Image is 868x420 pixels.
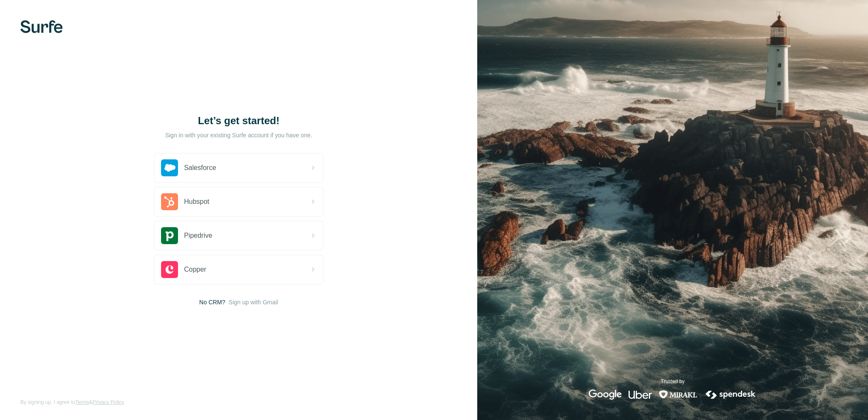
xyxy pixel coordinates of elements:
img: spendesk's logo [704,389,757,400]
a: Terms [75,399,89,405]
span: Hubspot [184,197,209,207]
h1: Let’s get started! [154,114,323,128]
img: mirakl's logo [659,389,698,400]
button: Sign up with Gmail [229,298,278,306]
img: uber's logo [629,389,652,400]
span: No CRM? [199,298,225,306]
p: Sign in with your existing Surfe account if you have one. [165,131,312,139]
img: copper's logo [161,261,178,278]
a: Privacy Policy [92,399,124,405]
img: salesforce's logo [161,159,178,176]
span: By signing up, I agree to & [20,398,124,406]
img: hubspot's logo [161,193,178,210]
img: google's logo [589,389,622,400]
img: Surfe's logo [20,20,63,33]
p: Trusted by [661,378,684,385]
span: Copper [184,264,206,275]
span: Salesforce [184,163,216,173]
img: pipedrive's logo [161,227,178,244]
span: Pipedrive [184,231,212,241]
